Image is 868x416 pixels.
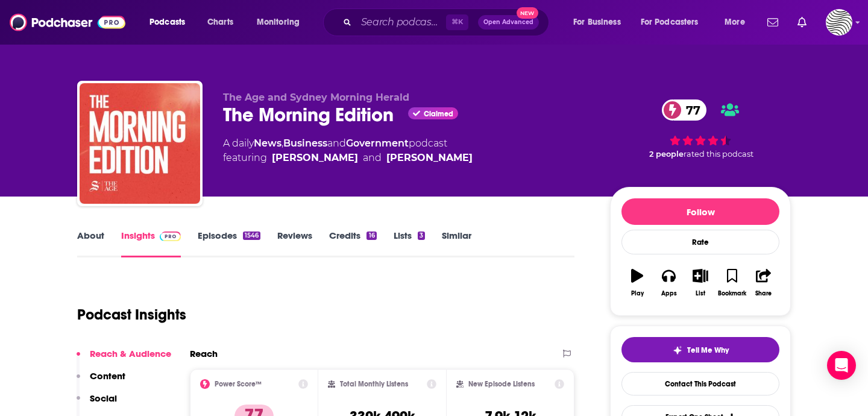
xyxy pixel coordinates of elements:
[335,8,561,36] div: Search podcasts, credits, & more...
[281,137,283,149] span: ,
[77,306,186,324] h1: Podcast Insights
[621,230,779,254] div: Rate
[748,261,779,304] button: Share
[346,137,409,149] a: Government
[468,380,535,388] h2: New Episode Listens
[223,92,409,103] span: The Age and Sydney Morning Herald
[685,261,716,304] button: List
[653,261,684,304] button: Apps
[483,19,533,25] span: Open Advanced
[621,261,653,304] button: Play
[190,348,218,359] h2: Reach
[478,15,539,30] button: Open AdvancedNew
[725,14,745,31] span: More
[90,392,117,404] p: Social
[80,83,200,204] img: The Morning Edition
[424,111,453,117] span: Claimed
[329,230,376,257] a: Credits16
[10,11,125,34] img: Podchaser - Follow, Share and Rate Podcasts
[684,150,753,159] span: rated this podcast
[418,232,425,240] div: 3
[272,151,358,165] div: [PERSON_NAME]
[662,99,706,121] a: 77
[718,290,746,297] div: Bookmark
[141,13,201,32] button: open menu
[386,151,473,165] div: [PERSON_NAME]
[621,372,779,396] a: Contact This Podcast
[207,14,233,31] span: Charts
[215,380,262,388] h2: Power Score™
[793,12,811,33] a: Show notifications dropdown
[827,351,856,380] div: Open Intercom Messenger
[565,13,636,32] button: open menu
[223,136,473,165] div: A daily podcast
[621,337,779,362] button: tell me why sparkleTell Me Why
[366,232,376,240] div: 16
[248,13,315,32] button: open menu
[77,370,125,392] button: Content
[641,14,699,31] span: For Podcasters
[254,137,281,149] a: News
[77,230,104,257] a: About
[826,9,852,36] button: Show profile menu
[631,290,644,297] div: Play
[687,345,729,355] span: Tell Me Why
[394,230,425,257] a: Lists3
[160,232,181,241] img: Podchaser Pro
[198,230,260,257] a: Episodes1546
[149,14,185,31] span: Podcasts
[283,137,327,149] a: Business
[77,348,171,370] button: Reach & Audience
[517,7,538,19] span: New
[442,230,471,257] a: Similar
[363,151,382,165] span: and
[257,14,300,31] span: Monitoring
[633,13,716,32] button: open menu
[763,12,783,33] a: Show notifications dropdown
[277,230,312,257] a: Reviews
[826,9,852,36] span: Logged in as OriginalStrategies
[661,290,677,297] div: Apps
[621,198,779,225] button: Follow
[223,151,473,165] span: featuring
[673,345,682,355] img: tell me why sparkle
[77,392,117,415] button: Social
[755,290,772,297] div: Share
[610,92,791,166] div: 77 2 peoplerated this podcast
[121,230,181,257] a: InsightsPodchaser Pro
[446,14,468,30] span: ⌘ K
[327,137,346,149] span: and
[696,290,705,297] div: List
[90,370,125,382] p: Content
[90,348,171,359] p: Reach & Audience
[716,261,747,304] button: Bookmark
[573,14,621,31] span: For Business
[674,99,706,121] span: 77
[826,9,852,36] img: User Profile
[340,380,408,388] h2: Total Monthly Listens
[243,232,260,240] div: 1546
[200,13,241,32] a: Charts
[649,150,684,159] span: 2 people
[716,13,760,32] button: open menu
[356,13,446,32] input: Search podcasts, credits, & more...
